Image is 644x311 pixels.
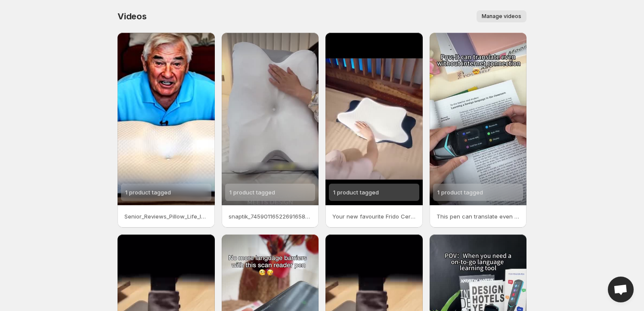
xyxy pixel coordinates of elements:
span: Manage videos [482,13,521,20]
p: snaptik_7459011652269165854 [229,212,312,221]
span: 1 product tagged [333,189,379,196]
span: 1 product tagged [125,189,171,196]
span: 1 product tagged [229,189,275,196]
a: Open chat [608,277,634,302]
p: This pen can translate even without internet connection newyes scanreaderpen translator translati... [437,212,520,221]
button: Manage videos [477,10,526,22]
p: Senior_Reviews_Pillow_Life_Improved [124,212,208,221]
p: Your new favourite Frido Cervical Butterfly Pillow for sleep that feels like a hug [332,212,416,221]
span: 1 product tagged [437,189,483,196]
span: Videos [118,11,147,22]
